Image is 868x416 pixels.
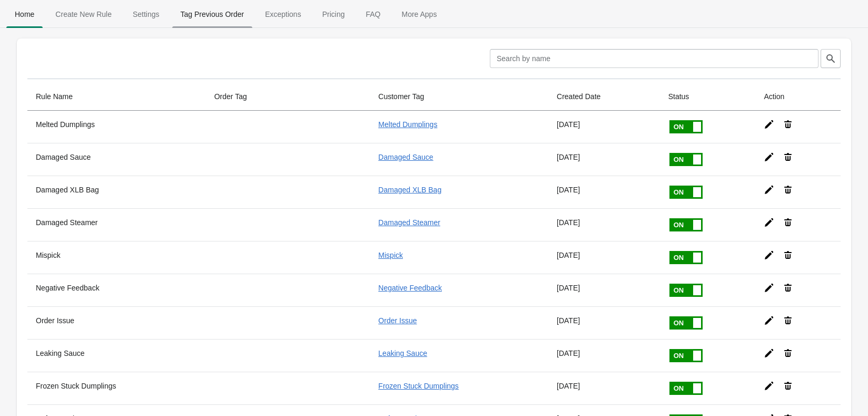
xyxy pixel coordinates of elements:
span: Pricing [314,5,353,24]
td: [DATE] [548,241,660,274]
a: Damaged Sauce [378,153,433,161]
td: [DATE] [548,208,660,241]
td: [DATE] [548,143,660,176]
a: Leaking Sauce [378,349,427,357]
th: Mispick [27,241,206,274]
span: More Apps [393,5,445,24]
span: FAQ [357,5,389,24]
a: Mispick [378,251,403,259]
th: Rule Name [27,83,206,111]
button: Settings [122,1,170,28]
td: [DATE] [548,372,660,404]
span: Home [6,5,43,24]
th: Damaged Sauce [27,143,206,176]
th: Action [755,83,841,111]
input: Search by name [490,49,818,68]
th: Damaged XLB Bag [27,176,206,208]
td: [DATE] [548,274,660,306]
span: Exceptions [257,5,309,24]
a: Negative Feedback [378,284,442,292]
span: Settings [124,5,168,24]
a: Damaged XLB Bag [378,186,441,194]
th: Customer Tag [370,83,548,111]
a: Order Issue [378,316,417,325]
a: Damaged Steamer [378,218,440,227]
a: Melted Dumplings [378,120,437,129]
span: Create New Rule [47,5,120,24]
button: Create_New_Rule [45,1,122,28]
span: Tag Previous Order [172,5,253,24]
td: [DATE] [548,306,660,339]
th: Order Tag [206,83,370,111]
th: Frozen Stuck Dumplings [27,372,206,404]
th: Created Date [548,83,660,111]
th: Status [660,83,756,111]
td: [DATE] [548,339,660,372]
th: Leaking Sauce [27,339,206,372]
td: [DATE] [548,176,660,208]
td: [DATE] [548,111,660,143]
th: Melted Dumplings [27,111,206,143]
th: Damaged Steamer [27,208,206,241]
th: Negative Feedback [27,274,206,306]
a: Frozen Stuck Dumplings [378,382,459,390]
button: Home [4,1,45,28]
th: Order Issue [27,306,206,339]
